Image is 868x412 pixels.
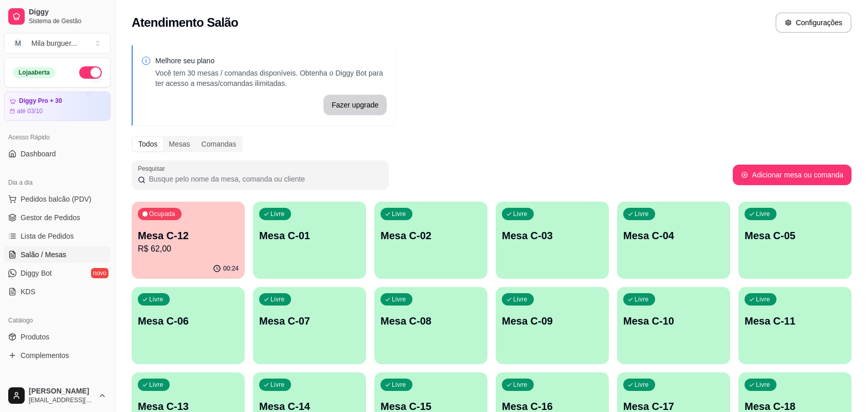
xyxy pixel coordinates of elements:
[133,137,163,151] div: Todos
[138,314,239,328] p: Mesa C-06
[21,212,80,223] span: Gestor de Pedidos
[21,149,56,159] span: Dashboard
[4,4,111,29] a: DiggySistema de Gestão
[270,381,285,389] p: Livre
[4,92,111,121] a: Diggy Pro + 30até 03/10
[756,295,770,303] p: Livre
[4,191,111,207] button: Pedidos balcão (PDV)
[13,38,23,48] span: M
[19,97,62,105] article: Diggy Pro + 30
[738,202,852,279] button: LivreMesa C-05
[21,350,69,361] span: Complementos
[502,228,603,243] p: Mesa C-03
[4,146,111,162] a: Dashboard
[502,314,603,328] p: Mesa C-09
[4,347,111,364] a: Complementos
[4,246,111,263] a: Salão / Mesas
[21,268,52,278] span: Diggy Bot
[635,210,649,218] p: Livre
[635,381,649,389] p: Livre
[381,314,481,328] p: Mesa C-08
[392,295,406,303] p: Livre
[253,202,366,279] button: LivreMesa C-01
[323,95,387,115] button: Fazer upgrade
[196,137,242,151] div: Comandas
[738,287,852,364] button: LivreMesa C-11
[635,295,649,303] p: Livre
[223,264,239,273] p: 00:24
[733,165,852,185] button: Adicionar mesa ou comanda
[259,314,360,328] p: Mesa C-07
[29,387,94,396] span: [PERSON_NAME]
[4,312,111,329] div: Catálogo
[4,174,111,191] div: Dia a dia
[617,287,730,364] button: LivreMesa C-10
[775,12,852,33] button: Configurações
[745,314,845,328] p: Mesa C-11
[4,329,111,345] a: Produtos
[149,381,164,389] p: Livre
[513,381,528,389] p: Livre
[21,332,49,342] span: Produtos
[270,295,285,303] p: Livre
[617,202,730,279] button: LivreMesa C-04
[392,381,406,389] p: Livre
[155,68,387,88] p: Você tem 30 mesas / comandas disponíveis. Obtenha o Diggy Bot para ter acesso a mesas/comandas il...
[163,137,195,151] div: Mesas
[132,202,245,279] button: OcupadaMesa C-12R$ 62,0000:24
[4,33,111,53] button: Select a team
[31,38,77,48] div: Mila burguer ...
[29,8,106,17] span: Diggy
[29,17,106,25] span: Sistema de Gestão
[138,243,239,255] p: R$ 62,00
[4,383,111,408] button: [PERSON_NAME][EMAIL_ADDRESS][DOMAIN_NAME]
[21,249,66,260] span: Salão / Mesas
[259,228,360,243] p: Mesa C-01
[138,164,169,173] label: Pesquisar
[146,174,383,184] input: Pesquisar
[13,67,56,78] div: Loja aberta
[21,286,35,297] span: KDS
[155,56,387,66] p: Melhore seu plano
[149,295,164,303] p: Livre
[513,295,528,303] p: Livre
[4,228,111,244] a: Lista de Pedidos
[496,287,609,364] button: LivreMesa C-09
[496,202,609,279] button: LivreMesa C-03
[132,14,238,31] h2: Atendimento Salão
[79,66,102,79] button: Alterar Status
[149,210,175,218] p: Ocupada
[756,381,770,389] p: Livre
[270,210,285,218] p: Livre
[745,228,845,243] p: Mesa C-05
[4,209,111,226] a: Gestor de Pedidos
[253,287,366,364] button: LivreMesa C-07
[623,228,724,243] p: Mesa C-04
[381,228,481,243] p: Mesa C-02
[138,228,239,243] p: Mesa C-12
[17,107,43,115] article: até 03/10
[374,287,487,364] button: LivreMesa C-08
[29,396,94,404] span: [EMAIL_ADDRESS][DOMAIN_NAME]
[132,287,245,364] button: LivreMesa C-06
[374,202,487,279] button: LivreMesa C-02
[4,265,111,281] a: Diggy Botnovo
[392,210,406,218] p: Livre
[756,210,770,218] p: Livre
[4,283,111,300] a: KDS
[623,314,724,328] p: Mesa C-10
[4,129,111,146] div: Acesso Rápido
[21,194,92,204] span: Pedidos balcão (PDV)
[21,231,74,241] span: Lista de Pedidos
[513,210,528,218] p: Livre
